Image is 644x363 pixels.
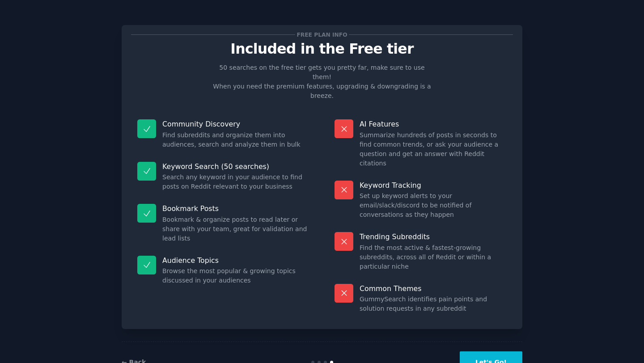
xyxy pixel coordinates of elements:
[360,284,507,293] p: Common Themes
[162,215,309,243] dd: Bookmark & organize posts to read later or share with your team, great for validation and lead lists
[162,204,309,213] p: Bookmark Posts
[162,256,309,265] p: Audience Topics
[360,131,507,168] dd: Summarize hundreds of posts in seconds to find common trends, or ask your audience a question and...
[360,191,507,219] dd: Set up keyword alerts to your email/slack/discord to be notified of conversations as they happen
[360,181,507,190] p: Keyword Tracking
[360,119,507,129] p: AI Features
[162,173,309,191] dd: Search any keyword in your audience to find posts on Reddit relevant to your business
[162,266,309,285] dd: Browse the most popular & growing topics discussed in your audiences
[295,30,349,39] span: Free plan info
[162,119,309,129] p: Community Discovery
[209,63,435,101] p: 50 searches on the free tier gets you pretty far, make sure to use them! When you need the premiu...
[162,131,309,149] dd: Find subreddits and organize them into audiences, search and analyze them in bulk
[360,295,507,313] dd: GummySearch identifies pain points and solution requests in any subreddit
[162,162,309,171] p: Keyword Search (50 searches)
[360,232,507,241] p: Trending Subreddits
[131,41,513,57] p: Included in the Free tier
[360,243,507,271] dd: Find the most active & fastest-growing subreddits, across all of Reddit or within a particular niche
